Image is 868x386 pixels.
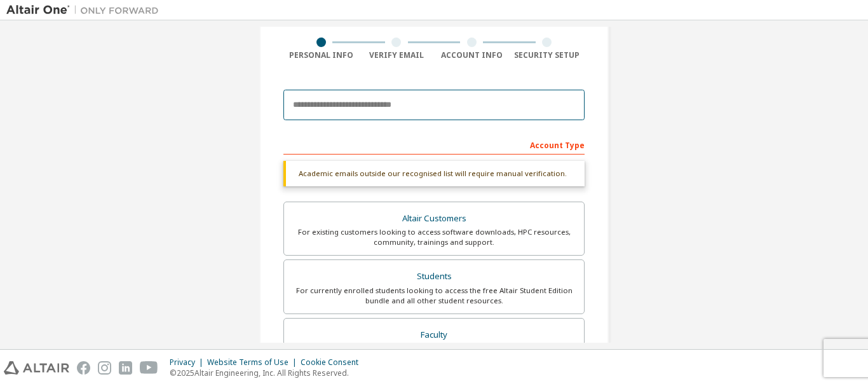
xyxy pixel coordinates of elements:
div: Privacy [170,357,207,368]
div: Account Info [434,50,510,60]
div: Altair Customers [292,210,576,228]
img: youtube.svg [140,361,158,375]
div: Academic emails outside our recognised list will require manual verification. [283,161,585,186]
p: © 2025 Altair Engineering, Inc. All Rights Reserved. [170,368,366,378]
div: Faculty [292,326,576,344]
div: Account Type [283,134,585,155]
div: Students [292,268,576,286]
div: Cookie Consent [301,357,366,368]
div: Verify Email [359,50,435,60]
div: Website Terms of Use [207,357,301,368]
img: linkedin.svg [119,361,132,375]
img: facebook.svg [77,361,90,375]
div: For currently enrolled students looking to access the free Altair Student Edition bundle and all ... [292,286,576,306]
img: altair_logo.svg [4,361,69,375]
img: instagram.svg [98,361,111,375]
div: Security Setup [510,50,585,60]
div: For existing customers looking to access software downloads, HPC resources, community, trainings ... [292,227,576,247]
img: Altair One [6,4,165,17]
div: Personal Info [283,50,359,60]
